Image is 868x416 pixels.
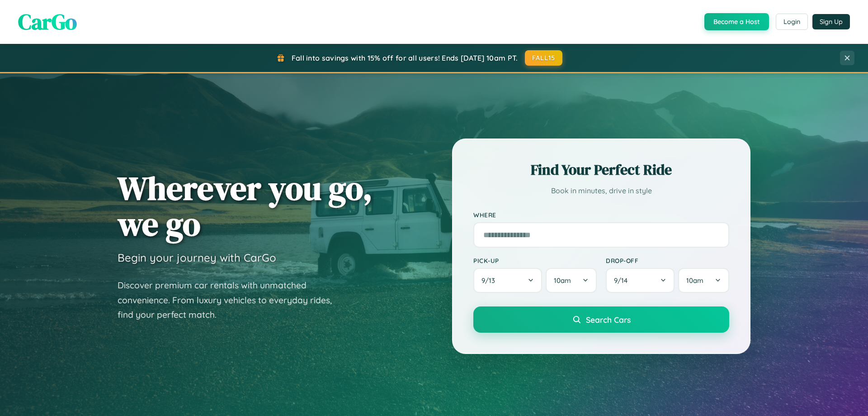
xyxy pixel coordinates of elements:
[473,268,542,293] button: 9/13
[606,268,675,293] button: 9/14
[118,170,373,242] h1: Wherever you go, we go
[554,276,571,285] span: 10am
[704,13,769,30] button: Become a Host
[473,257,597,264] label: Pick-up
[812,14,850,29] button: Sign Up
[18,7,77,37] span: CarGo
[606,257,729,264] label: Drop-off
[473,184,729,197] p: Book in minutes, drive in style
[473,306,729,333] button: Search Cars
[546,268,597,293] button: 10am
[614,276,632,285] span: 9 / 14
[473,160,729,180] h2: Find Your Perfect Ride
[586,315,631,325] span: Search Cars
[292,53,518,62] span: Fall into savings with 15% off for all users! Ends [DATE] 10am PT.
[481,276,500,285] span: 9 / 13
[118,278,344,322] p: Discover premium car rentals with unmatched convenience. From luxury vehicles to everyday rides, ...
[118,251,276,264] h3: Begin your journey with CarGo
[473,211,729,219] label: Where
[686,276,703,285] span: 10am
[678,268,729,293] button: 10am
[776,14,808,30] button: Login
[525,50,563,66] button: FALL15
